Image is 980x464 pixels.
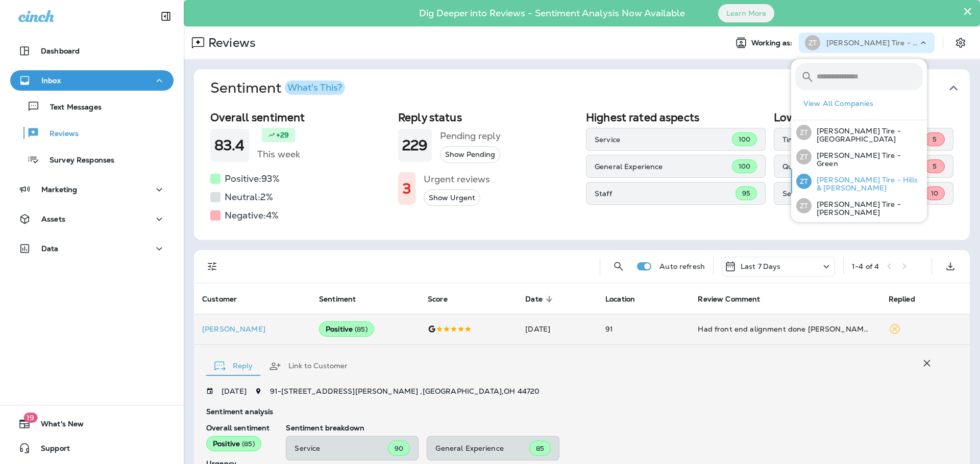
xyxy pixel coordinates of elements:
[774,111,953,124] h2: Lowest rated aspects
[10,149,174,170] button: Survey Responses
[812,151,923,168] p: [PERSON_NAME] Tire - Green
[889,294,928,304] span: Replied
[608,256,629,277] button: Search Reviews
[10,209,174,229] button: Assets
[202,295,237,304] span: Customer
[525,294,556,304] span: Date
[225,207,279,224] h5: Negative: 4 %
[204,35,256,50] p: Reviews
[202,325,303,333] div: Click to view Customer Drawer
[595,189,736,198] p: Staff
[698,324,872,334] div: Had front end alignment done Ziegler tire did awesome job
[796,125,812,140] div: ZT
[659,262,705,270] p: Auto refresh
[742,189,750,198] span: 95
[940,256,961,277] button: Export as CSV
[782,135,924,144] p: Timing
[933,162,937,171] span: 5
[805,35,820,50] div: ZT
[39,129,79,139] p: Reviews
[10,414,174,434] button: 19What's New
[355,325,367,334] span: ( 85 )
[41,76,61,85] p: Inbox
[389,12,715,15] p: Dig Deeper into Reviews - Sentiment Analysis Now Available
[605,294,648,304] span: Location
[605,295,635,304] span: Location
[402,180,411,197] h1: 3
[242,440,255,448] span: ( 85 )
[395,444,403,453] span: 90
[791,169,927,194] button: ZT[PERSON_NAME] Tire - Hills & [PERSON_NAME]
[933,135,937,144] span: 5
[826,39,918,47] p: [PERSON_NAME] Tire - [PERSON_NAME]
[440,146,500,163] button: Show Pending
[424,189,480,206] button: Show Urgent
[428,294,461,304] span: Score
[595,162,732,171] p: General Experience
[10,70,174,91] button: Inbox
[257,146,300,162] h5: This week
[812,127,923,143] p: [PERSON_NAME] Tire - [GEOGRAPHIC_DATA]
[210,111,390,124] h2: Overall sentiment
[31,420,84,432] span: What's New
[791,145,927,169] button: ZT[PERSON_NAME] Tire - Green
[799,96,927,112] button: View All Companies
[31,444,70,456] span: Support
[23,413,37,423] span: 19
[287,83,342,92] div: What's This?
[739,162,750,171] span: 100
[782,162,924,171] p: Quality
[41,185,77,194] p: Marketing
[206,407,937,416] p: Sentiment analysis
[285,80,345,95] button: What's This?
[202,294,250,304] span: Customer
[852,262,879,270] div: 1 - 4 of 4
[206,424,269,432] p: Overall sentiment
[525,295,543,304] span: Date
[951,34,970,52] button: Settings
[605,324,613,334] span: 91
[225,189,273,205] h5: Neutral: 2 %
[319,321,374,337] div: Positive
[718,4,774,22] button: Learn More
[39,156,114,166] p: Survey Responses
[202,325,303,333] p: [PERSON_NAME]
[41,47,80,55] p: Dashboard
[41,244,59,253] p: Data
[751,39,795,47] span: Working as:
[206,348,261,385] button: Reply
[741,262,781,270] p: Last 7 Days
[319,295,356,304] span: Sentiment
[261,348,356,385] button: Link to Customer
[424,171,490,187] h5: Urgent reviews
[270,387,540,396] span: 91 - [STREET_ADDRESS][PERSON_NAME] , [GEOGRAPHIC_DATA] , OH 44720
[812,200,923,216] p: [PERSON_NAME] Tire - [PERSON_NAME]
[435,444,529,452] p: General Experience
[10,96,174,117] button: Text Messages
[225,171,280,187] h5: Positive: 93 %
[586,111,766,124] h2: Highest rated aspects
[194,107,970,240] div: SentimentWhat's This?
[517,314,597,344] td: [DATE]
[791,194,927,218] button: ZT[PERSON_NAME] Tire - [PERSON_NAME]
[202,69,978,107] button: SentimentWhat's This?
[40,103,102,113] p: Text Messages
[10,41,174,61] button: Dashboard
[796,149,812,165] div: ZT
[536,444,544,453] span: 85
[782,189,924,198] p: Service
[796,198,812,213] div: ZT
[963,3,972,19] button: Close
[202,256,223,277] button: Filters
[739,135,750,144] span: 100
[210,79,345,97] h1: Sentiment
[286,424,937,432] p: Sentiment breakdown
[796,174,812,189] div: ZT
[398,111,578,124] h2: Reply status
[791,120,927,145] button: ZT[PERSON_NAME] Tire - [GEOGRAPHIC_DATA]
[889,295,915,304] span: Replied
[295,444,388,452] p: Service
[206,436,261,451] div: Positive
[10,179,174,200] button: Marketing
[698,295,760,304] span: Review Comment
